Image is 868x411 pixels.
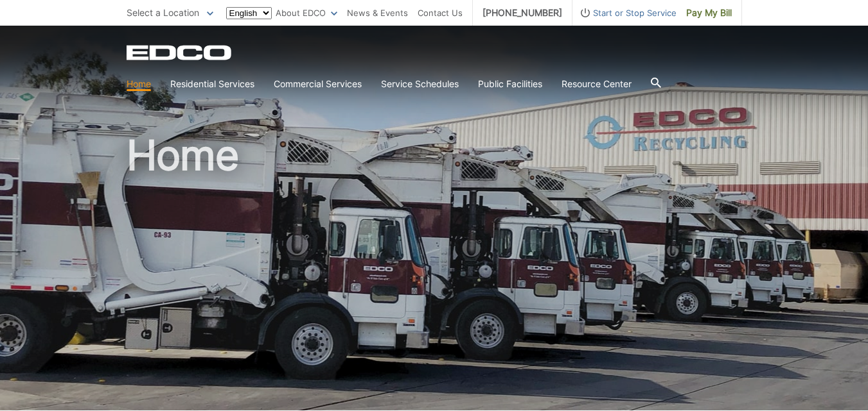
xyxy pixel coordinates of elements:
[686,6,732,20] span: Pay My Bill
[478,77,542,91] a: Public Facilities
[127,77,151,91] a: Home
[381,77,459,91] a: Service Schedules
[226,7,272,19] select: Select a language
[170,77,254,91] a: Residential Services
[418,6,463,20] a: Contact Us
[127,45,233,60] a: EDCD logo. Return to the homepage.
[274,77,362,91] a: Commercial Services
[127,7,199,18] span: Select a Location
[347,6,408,20] a: News & Events
[562,77,632,91] a: Resource Center
[276,6,337,20] a: About EDCO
